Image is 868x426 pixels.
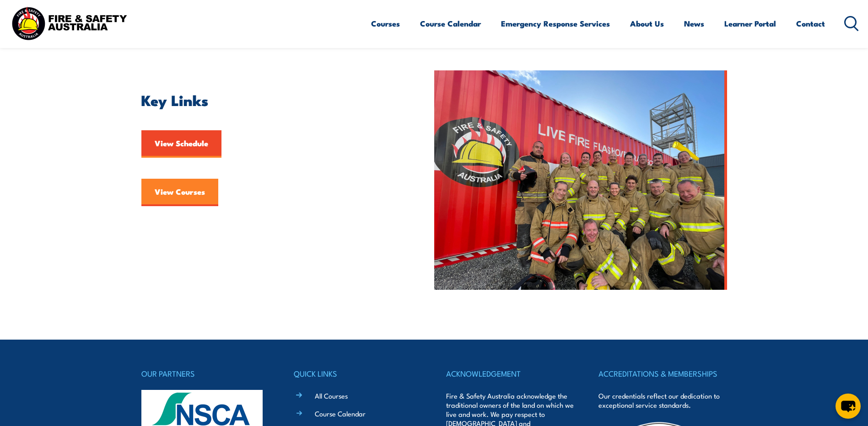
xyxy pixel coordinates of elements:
[836,394,861,419] button: chat-button
[630,11,664,36] a: About Us
[141,130,221,158] a: View Schedule
[294,367,422,380] h4: QUICK LINKS
[724,11,776,36] a: Learner Portal
[501,11,610,36] a: Emergency Response Services
[420,11,481,36] a: Course Calendar
[141,93,392,106] h2: Key Links
[371,11,400,36] a: Courses
[141,179,218,206] a: View Courses
[684,11,704,36] a: News
[434,70,727,290] img: FSA People – Team photo aug 2023
[315,391,348,400] a: All Courses
[796,11,825,36] a: Contact
[141,367,270,380] h4: OUR PARTNERS
[598,391,727,410] p: Our credentials reflect our dedication to exceptional service standards.
[315,409,366,418] a: Course Calendar
[446,367,574,380] h4: ACKNOWLEDGEMENT
[598,367,727,380] h4: ACCREDITATIONS & MEMBERSHIPS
